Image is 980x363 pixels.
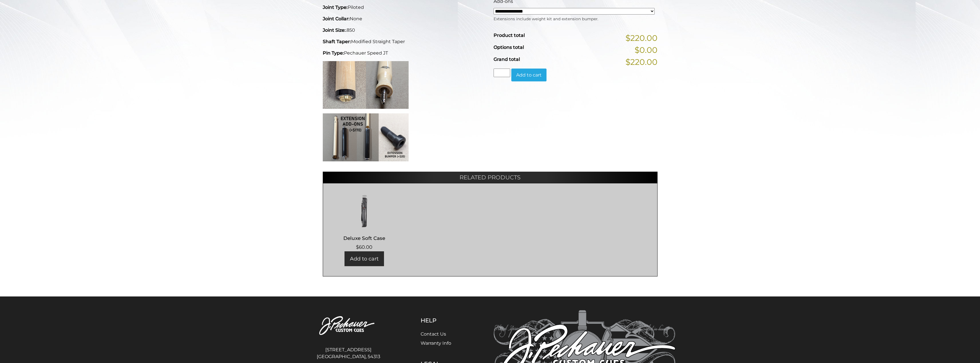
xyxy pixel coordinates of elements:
[323,5,348,10] strong: Joint Type:
[494,15,655,22] div: Extensions include weight kit and extension bumper.
[635,44,658,56] span: $0.00
[323,27,346,33] strong: Joint Size:
[323,15,487,22] p: None
[323,38,487,45] p: Modified Straight Taper
[329,193,400,228] img: Deluxe Soft Case
[494,57,520,62] span: Grand total
[494,69,510,77] input: Product quantity
[356,244,372,250] bdi: 60.00
[305,310,392,342] img: Pechauer Custom Cues
[323,4,487,11] p: Piloted
[323,50,344,56] strong: Pin Type:
[329,233,400,243] h2: Deluxe Soft Case
[421,331,446,337] a: Contact Us
[323,50,487,57] p: Pechauer Speed JT
[323,172,658,183] h2: Related products
[345,251,384,266] a: Add to cart: “Deluxe Soft Case”
[323,39,351,44] strong: Shaft Taper:
[494,33,525,38] span: Product total
[305,344,392,362] address: [STREET_ADDRESS] [GEOGRAPHIC_DATA], 54313
[421,317,465,324] h5: Help
[494,45,524,50] span: Options total
[625,32,658,44] span: $220.00
[511,69,547,82] button: Add to cart
[356,244,359,250] span: $
[625,56,658,68] span: $220.00
[323,16,350,21] strong: Joint Collar:
[329,193,400,251] a: Deluxe Soft Case $60.00
[323,27,487,34] p: .850
[421,340,451,346] a: Warranty Info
